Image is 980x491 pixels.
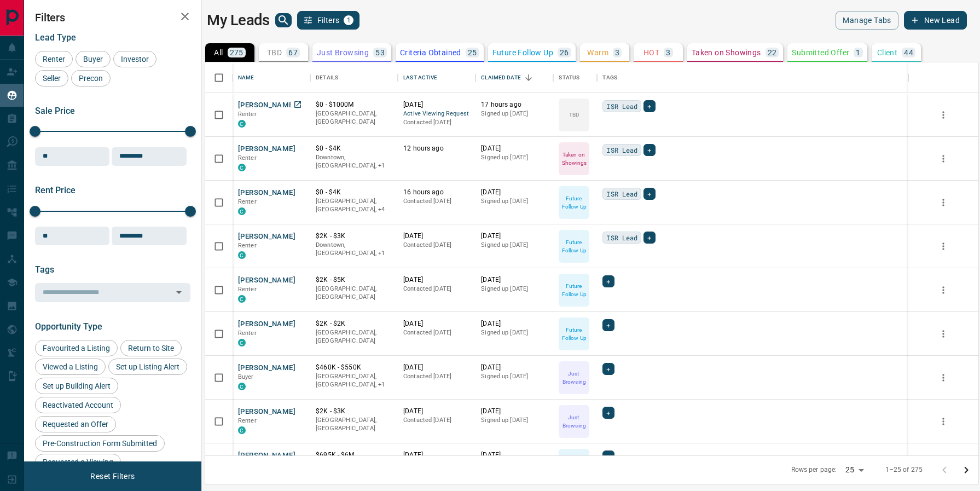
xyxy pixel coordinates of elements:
p: 12 hours ago [403,144,470,153]
button: [PERSON_NAME] [238,407,295,417]
p: Signed up [DATE] [481,109,548,118]
span: Precon [75,74,107,83]
div: condos.ca [238,295,246,303]
div: Buyer [76,51,111,67]
div: Name [233,62,310,93]
p: Toronto [316,153,392,170]
span: Favourited a Listing [39,344,114,353]
div: Tags [597,62,908,93]
div: + [602,275,614,287]
span: Viewed a Listing [39,362,102,371]
p: [GEOGRAPHIC_DATA], [GEOGRAPHIC_DATA] [316,416,392,433]
span: + [647,101,651,112]
button: [PERSON_NAME] [238,232,295,242]
p: Signed up [DATE] [481,372,548,381]
span: ISR Lead [606,101,637,112]
span: Requested a Viewing [39,458,117,466]
span: Return to Site [124,344,178,353]
p: 16 hours ago [403,188,470,197]
button: Reset Filters [83,467,142,486]
span: Rent Price [35,185,76,195]
p: Future Follow Up [560,282,588,298]
p: Toronto [316,241,392,258]
span: + [606,407,610,418]
span: ISR Lead [606,145,637,155]
span: ISR Lead [606,188,637,199]
div: Reactivated Account [35,397,121,413]
p: Just Browsing [317,49,369,56]
p: [DATE] [481,188,548,197]
span: Set up Listing Alert [112,362,183,371]
p: Signed up [DATE] [481,241,548,250]
div: condos.ca [238,251,246,259]
div: condos.ca [238,383,246,390]
p: Contacted [DATE] [403,416,470,425]
div: Claimed Date [475,62,553,93]
p: [DATE] [403,275,470,285]
p: 22 [768,49,777,56]
div: + [643,188,655,200]
span: Requested an Offer [39,420,112,429]
p: $2K - $5K [316,275,392,285]
span: Buyer [238,373,254,380]
p: 3 [666,49,670,56]
p: [DATE] [403,319,470,328]
span: Renter [238,154,257,161]
div: Details [316,62,338,93]
p: Contacted [DATE] [403,197,470,206]
span: + [606,320,610,331]
span: Renter [39,55,69,63]
p: Signed up [DATE] [481,416,548,425]
p: 53 [375,49,385,56]
span: Reactivated Account [39,401,117,409]
p: 17 hours ago [481,100,548,109]
div: Last Active [398,62,475,93]
div: condos.ca [238,339,246,346]
p: [DATE] [403,232,470,241]
p: [GEOGRAPHIC_DATA], [GEOGRAPHIC_DATA] [316,109,392,126]
p: Taken on Showings [560,151,588,167]
p: Future Follow Up [560,326,588,342]
p: [DATE] [403,407,470,416]
span: Opportunity Type [35,321,102,332]
button: [PERSON_NAME] [238,144,295,154]
div: Renter [35,51,73,67]
p: [DATE] [403,450,470,460]
div: + [602,319,614,331]
p: Signed up [DATE] [481,285,548,293]
p: Submitted Offer [792,49,849,56]
p: Future Follow Up [492,49,553,56]
div: Status [553,62,597,93]
p: Signed up [DATE] [481,328,548,337]
div: Last Active [403,62,437,93]
span: ISR Lead [606,232,637,243]
p: 25 [468,49,477,56]
div: condos.ca [238,164,246,171]
div: + [602,450,614,463]
p: [DATE] [481,363,548,372]
p: $2K - $3K [316,232,392,241]
p: $2K - $3K [316,407,392,416]
span: Tags [35,264,54,275]
p: $0 - $1000M [316,100,392,109]
p: 3 [615,49,619,56]
p: $695K - $6M [316,450,392,460]
button: New Lead [904,11,967,30]
button: [PERSON_NAME] [238,275,295,286]
p: $2K - $2K [316,319,392,328]
div: Details [310,62,398,93]
p: All [214,49,223,56]
button: Go to next page [955,459,977,481]
p: Criteria Obtained [400,49,461,56]
span: + [647,232,651,243]
div: Pre-Construction Form Submitted [35,435,165,452]
p: Contacted [DATE] [403,372,470,381]
p: Contacted [DATE] [403,241,470,250]
span: Active Viewing Request [403,109,470,119]
p: 44 [904,49,913,56]
span: + [606,451,610,462]
button: Open [171,285,187,300]
span: + [606,363,610,374]
div: Set up Listing Alert [108,359,187,375]
span: + [647,145,651,155]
